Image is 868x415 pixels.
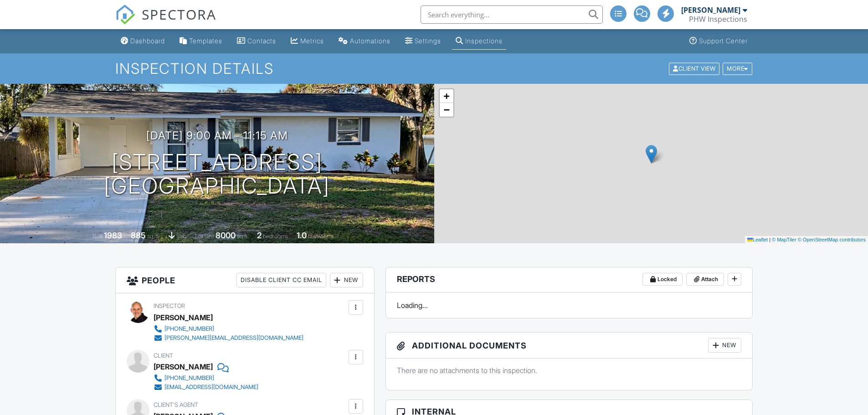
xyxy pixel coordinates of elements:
[115,12,216,31] a: SPECTORA
[397,365,742,375] p: There are no attachments to this inspection.
[257,231,262,240] div: 2
[104,231,122,240] div: 1983
[154,360,213,374] div: [PERSON_NAME]
[154,401,198,408] span: Client's Agent
[415,37,441,45] div: Settings
[154,374,258,383] a: [PHONE_NUMBER]
[247,37,276,45] div: Contacts
[115,61,753,77] h1: Inspection Details
[92,233,103,240] span: Built
[154,333,303,343] a: [PERSON_NAME][EMAIL_ADDRESS][DOMAIN_NAME]
[117,33,169,50] a: Dashboard
[147,233,160,240] span: sq. ft.
[452,33,506,50] a: Inspections
[686,33,751,50] a: Support Center
[142,5,216,24] span: SPECTORA
[335,33,394,50] a: Automations (Advanced)
[189,37,222,45] div: Templates
[440,89,453,103] a: Zoom in
[297,231,307,240] div: 1.0
[350,37,390,45] div: Automations
[443,90,449,102] span: +
[668,65,722,72] a: Client View
[233,33,280,50] a: Contacts
[104,150,330,199] h1: [STREET_ADDRESS] [GEOGRAPHIC_DATA]
[708,338,741,353] div: New
[681,5,740,15] div: [PERSON_NAME]
[154,302,185,309] span: Inspector
[130,37,165,45] div: Dashboard
[646,145,657,164] img: Marker
[115,5,135,25] img: The Best Home Inspection Software - Spectora
[401,33,445,50] a: Settings
[263,233,288,240] span: bedrooms
[164,374,214,382] div: [PHONE_NUMBER]
[443,104,449,115] span: −
[164,384,258,391] div: [EMAIL_ADDRESS][DOMAIN_NAME]
[131,231,146,240] div: 885
[146,129,288,142] h3: [DATE] 9:00 am - 11:15 am
[723,62,752,75] div: More
[164,325,214,333] div: [PHONE_NUMBER]
[154,324,303,333] a: [PHONE_NUMBER]
[308,233,334,240] span: bathrooms
[465,37,503,45] div: Inspections
[699,37,748,45] div: Support Center
[689,15,747,24] div: PHW Inspections
[669,62,719,75] div: Client View
[176,233,186,240] span: slab
[154,352,173,359] span: Client
[236,273,326,287] div: Disable Client CC Email
[116,267,374,293] h3: People
[440,103,453,117] a: Zoom out
[300,37,324,45] div: Metrics
[769,237,770,242] span: |
[421,5,603,24] input: Search everything...
[747,237,768,242] a: Leaflet
[176,33,226,50] a: Templates
[164,334,303,342] div: [PERSON_NAME][EMAIL_ADDRESS][DOMAIN_NAME]
[237,233,248,240] span: sq.ft.
[386,333,753,359] h3: Additional Documents
[216,231,236,240] div: 8000
[287,33,328,50] a: Metrics
[772,237,796,242] a: © MapTiler
[154,311,213,324] div: [PERSON_NAME]
[195,233,214,240] span: Lot Size
[330,273,363,287] div: New
[798,237,866,242] a: © OpenStreetMap contributors
[154,383,258,392] a: [EMAIL_ADDRESS][DOMAIN_NAME]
